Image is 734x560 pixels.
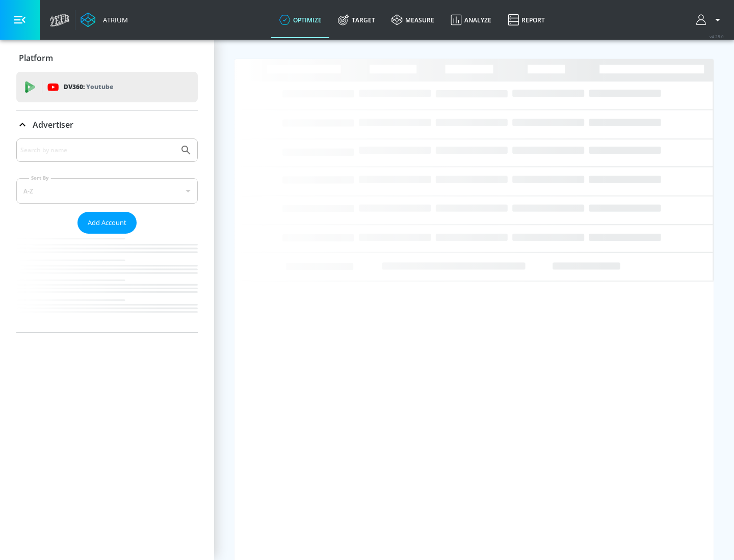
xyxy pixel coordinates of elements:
[77,212,137,234] button: Add Account
[99,15,128,24] div: Atrium
[16,178,198,204] div: A-Z
[16,138,198,332] div: Advertiser
[29,175,51,181] label: Sort By
[64,81,113,93] p: DV360:
[88,217,126,229] span: Add Account
[383,2,442,38] a: measure
[16,72,198,102] div: DV360: Youtube
[20,144,175,157] input: Search by name
[16,110,198,139] div: Advertiser
[271,2,330,38] a: optimize
[16,234,198,332] nav: list of Advertiser
[33,119,73,130] p: Advertiser
[330,2,383,38] a: Target
[19,52,53,64] p: Platform
[16,44,198,72] div: Platform
[500,2,553,38] a: Report
[442,2,500,38] a: Analyze
[81,12,128,27] a: Atrium
[86,81,113,92] p: Youtube
[710,34,724,39] span: v 4.28.0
